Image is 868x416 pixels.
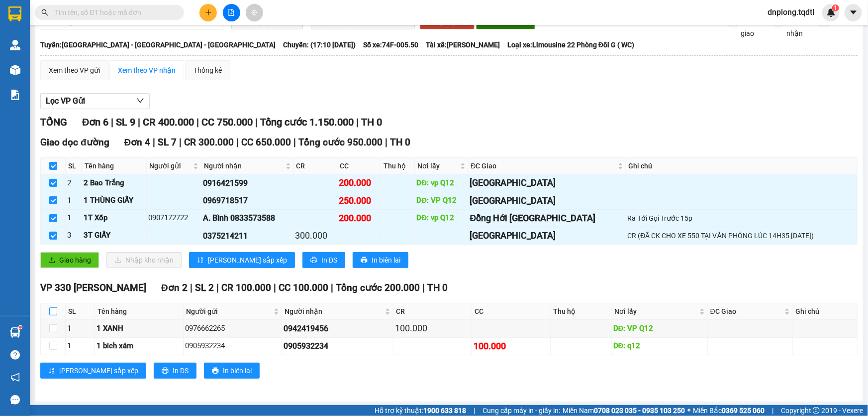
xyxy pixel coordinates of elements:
span: sort-ascending [197,257,204,265]
div: 3 [67,230,80,242]
span: question-circle [10,350,20,360]
div: DĐ: VP Q12 [416,195,466,207]
strong: 0369 525 060 [722,407,765,415]
img: logo-vxr [8,6,21,21]
span: Chuyến: (17:10 [DATE]) [283,39,356,50]
span: copyright [813,407,820,414]
button: printerIn DS [154,363,196,379]
div: 1 [67,212,80,224]
th: Ghi chú [793,303,858,320]
div: A. Bình 0833573588 [203,212,291,224]
span: caret-down [849,8,858,17]
span: TH 0 [361,116,382,128]
div: 2 Bao Trắng [84,177,145,189]
div: DĐ: VP Q12 [613,323,706,335]
span: Nơi lấy [614,306,697,317]
div: 1 bich xám [96,340,182,352]
button: printerIn biên lai [353,252,408,268]
span: | [772,405,773,416]
div: 0905932234 [185,340,280,352]
th: Thu hộ [381,158,415,174]
div: DĐ: q12 [613,340,706,352]
div: 0969718517 [203,194,291,207]
span: upload [48,257,55,265]
span: In biên lai [223,365,252,376]
span: Tổng cước 200.000 [336,282,420,293]
span: Người nhận [285,306,383,317]
div: 100.000 [395,321,470,335]
span: | [216,282,219,293]
span: down [136,97,144,105]
span: | [138,116,140,128]
strong: 0708 023 035 - 0935 103 250 [594,407,685,415]
span: Giao hàng [59,255,91,266]
div: 3T GIẤY [84,230,145,242]
th: CR [294,158,338,174]
span: 1 [834,4,837,11]
span: Hỗ trợ kỹ thuật: [375,405,466,416]
span: In DS [321,255,337,266]
span: | [331,282,333,293]
span: CC 100.000 [279,282,328,293]
span: sort-ascending [48,367,55,375]
div: 1T Xốp [84,212,145,224]
div: 0916421599 [203,177,291,189]
span: | [474,405,475,416]
span: | [111,116,113,128]
b: Tuyến: [GEOGRAPHIC_DATA] - [GEOGRAPHIC_DATA] - [GEOGRAPHIC_DATA] [40,41,276,49]
span: ĐC Giao [471,160,616,171]
span: Đơn 6 [82,116,108,128]
span: [PERSON_NAME] sắp xếp [208,255,287,266]
span: Người gửi [186,306,272,317]
input: Tìm tên, số ĐT hoặc mã đơn [55,7,172,18]
div: 200.000 [339,176,379,190]
span: SL 7 [158,137,177,148]
span: message [10,395,20,405]
span: Kho nhận [782,17,812,39]
span: printer [162,367,169,375]
div: Xem theo VP gửi [49,65,100,76]
span: SL 2 [195,282,214,293]
button: uploadGiao hàng [40,252,99,268]
span: Đơn 4 [124,137,151,148]
span: TH 0 [390,137,410,148]
div: Đồng Hới [GEOGRAPHIC_DATA] [470,211,624,225]
span: | [293,137,296,148]
div: Ra Tới Gọi Trước 15p [628,213,856,224]
img: solution-icon [10,90,20,100]
span: Tổng cước 1.150.000 [260,116,354,128]
button: sort-ascending[PERSON_NAME] sắp xếp [40,363,146,379]
th: CC [337,158,381,174]
div: 200.000 [339,211,379,225]
span: Loại xe: Limousine 22 Phòng Đôi G ( WC) [507,39,634,50]
button: sort-ascending[PERSON_NAME] sắp xếp [189,252,295,268]
div: 300.000 [295,229,336,243]
span: VP 330 [PERSON_NAME] [40,282,146,293]
span: Giao dọc đường [40,137,109,148]
span: Đã giao [737,17,767,39]
img: warehouse-icon [10,65,20,75]
span: | [190,282,193,293]
span: Tài xế: [PERSON_NAME] [426,39,500,50]
button: Lọc VP Gửi [40,93,150,109]
span: printer [310,257,317,265]
sup: 1 [832,4,839,11]
span: | [255,116,258,128]
th: SL [66,303,95,320]
button: downloadNhập kho nhận [106,252,182,268]
span: dnplong.tqdtl [760,6,822,18]
span: Số xe: 74F-005.50 [363,39,418,50]
span: file-add [228,9,235,16]
th: Tên hàng [95,303,184,320]
th: Thu hộ [551,303,612,320]
span: CR 300.000 [184,137,234,148]
span: notification [10,373,20,382]
div: 100.000 [474,339,549,353]
span: [PERSON_NAME] sắp xếp [59,365,138,376]
div: 0907172722 [148,212,199,224]
span: | [422,282,425,293]
div: 1 XANH [96,323,182,335]
th: CC [472,303,551,320]
span: ⚪️ [687,409,690,413]
div: DĐ: vp Q12 [416,212,466,224]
